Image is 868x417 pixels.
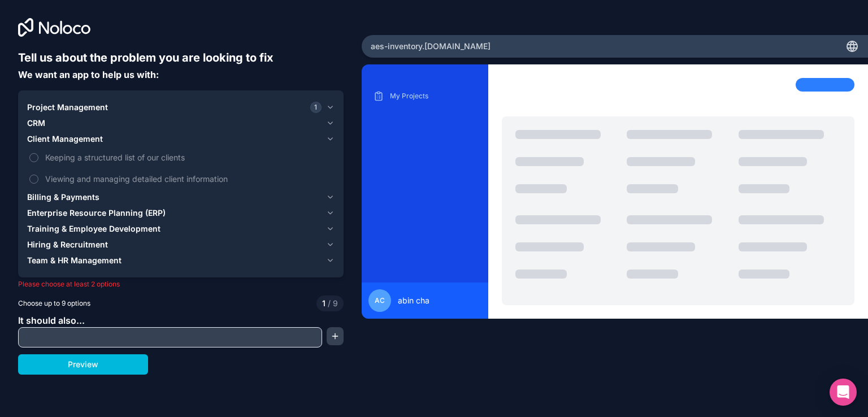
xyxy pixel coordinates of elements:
[27,255,121,266] span: Team & HR Management
[310,102,322,113] span: 1
[27,118,45,129] span: CRM
[29,175,38,184] button: Viewing and managing detailed client information
[371,87,479,273] div: scrollable content
[18,69,159,80] span: We want an app to help us with:
[27,189,335,205] button: Billing & Payments
[18,280,344,289] p: Please choose at least 2 options
[398,295,429,306] span: abin cha
[18,298,90,309] span: Choose up to 9 options
[27,147,335,189] div: Client Management
[27,221,335,237] button: Training & Employee Development
[18,315,85,326] span: It should also...
[325,298,338,309] span: 9
[322,298,325,309] span: 1
[390,92,477,101] p: My Projects
[371,41,491,52] span: aes-inventory .[DOMAIN_NAME]
[18,50,344,66] h6: Tell us about the problem you are looking to fix
[18,354,148,375] button: Preview
[328,298,331,308] span: /
[27,133,103,145] span: Client Management
[830,379,857,406] div: Open Intercom Messenger
[27,253,335,268] button: Team & HR Management
[45,151,332,163] span: Keeping a structured list of our clients
[27,205,335,221] button: Enterprise Resource Planning (ERP)
[27,102,108,113] span: Project Management
[27,131,335,147] button: Client Management
[29,153,38,162] button: Keeping a structured list of our clients
[27,99,335,115] button: Project Management1
[27,237,335,253] button: Hiring & Recruitment
[27,223,160,234] span: Training & Employee Development
[27,207,166,219] span: Enterprise Resource Planning (ERP)
[375,296,385,305] span: ac
[45,173,332,185] span: Viewing and managing detailed client information
[27,115,335,131] button: CRM
[27,192,99,203] span: Billing & Payments
[27,239,108,250] span: Hiring & Recruitment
